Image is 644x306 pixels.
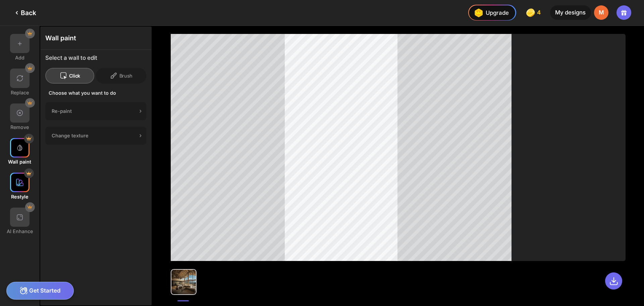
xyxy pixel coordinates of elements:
[11,90,29,95] div: Replace
[96,68,147,84] div: Brush
[472,6,509,19] div: Upgrade
[537,9,542,16] span: 4
[6,282,74,300] div: Get Started
[7,228,33,234] div: AI Enhance
[11,194,29,200] div: Restyle
[45,68,94,84] div: Click
[45,54,97,61] div: Select a wall to edit
[472,6,485,19] img: upgrade-nav-btn-icon.gif
[550,5,591,20] div: My designs
[45,90,146,96] div: Choose what you want to do
[52,108,137,114] div: Re-paint
[15,55,24,60] div: Add
[594,5,608,20] div: M
[52,133,137,138] div: Change texture
[10,124,29,130] div: Remove
[13,9,36,17] div: Back
[41,27,151,50] div: Wall paint
[8,159,31,165] div: Wall paint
